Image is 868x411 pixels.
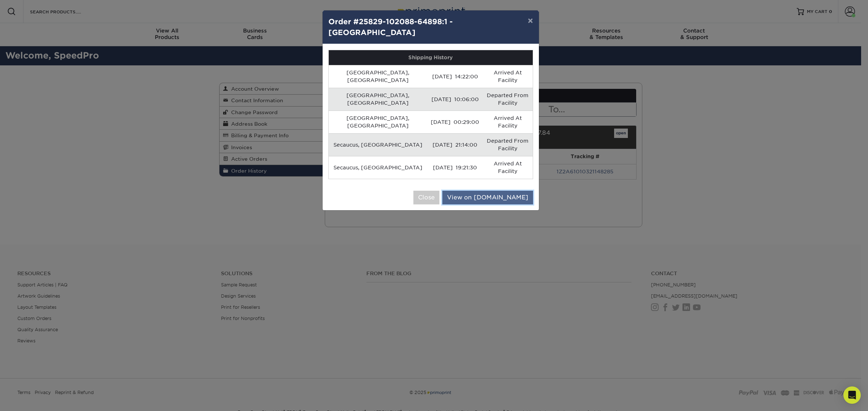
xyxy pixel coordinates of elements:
td: Departed From Facility [483,133,532,156]
td: Departed From Facility [483,88,532,111]
td: [GEOGRAPHIC_DATA], [GEOGRAPHIC_DATA] [329,88,427,111]
h4: Order #25829-102088-64898:1 - [GEOGRAPHIC_DATA] [328,16,533,38]
td: [DATE] 14:22:00 [427,65,483,88]
td: Secaucus, [GEOGRAPHIC_DATA] [329,133,427,156]
a: View on [DOMAIN_NAME] [442,191,533,204]
td: Arrived At Facility [483,65,532,88]
div: Open Intercom Messenger [843,386,861,404]
button: × [522,10,539,31]
button: Close [413,191,439,204]
td: [DATE] 00:29:00 [427,111,483,133]
td: Secaucus, [GEOGRAPHIC_DATA] [329,156,427,179]
td: [DATE] 10:06:00 [427,88,483,111]
td: Arrived At Facility [483,111,532,133]
td: [GEOGRAPHIC_DATA], [GEOGRAPHIC_DATA] [329,111,427,133]
td: [GEOGRAPHIC_DATA], [GEOGRAPHIC_DATA] [329,65,427,88]
td: [DATE] 21:14:00 [427,133,483,156]
td: Arrived At Facility [483,156,532,179]
td: [DATE] 19:21:30 [427,156,483,179]
th: Shipping History [329,50,533,65]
